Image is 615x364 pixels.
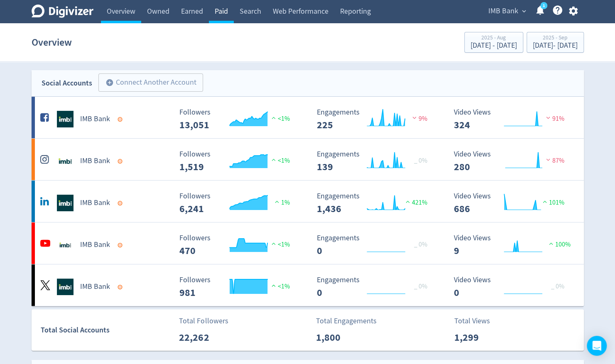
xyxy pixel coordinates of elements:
[541,198,549,205] img: positive-performance.svg
[118,285,125,289] span: Data last synced: 30 Sep 2025, 5:02pm (AEST)
[587,336,607,356] div: Open Intercom Messenger
[541,198,564,207] span: 101%
[527,32,584,53] button: 2025 - Sep[DATE]- [DATE]
[464,32,523,53] button: 2025 - Aug[DATE] - [DATE]
[316,330,364,345] p: 1,800
[80,240,110,250] h5: IMB Bank
[41,324,173,336] div: Total Social Accounts
[547,240,555,247] img: positive-performance.svg
[273,198,281,205] img: positive-performance.svg
[42,77,92,89] div: Social Accounts
[313,276,437,298] svg: Engagements 0
[404,198,412,205] img: positive-performance.svg
[32,97,584,138] a: IMB Bank undefinedIMB Bank Followers --- Followers 13,051 <1% Engagements 225 Engagements 225 9% ...
[533,42,578,49] div: [DATE] - [DATE]
[313,150,437,172] svg: Engagements 139
[414,282,427,291] span: _ 0%
[454,330,502,345] p: 1,299
[118,201,125,205] span: Data last synced: 1 Oct 2025, 12:01am (AEST)
[57,111,74,127] img: IMB Bank undefined
[540,2,547,9] a: 1
[273,198,290,207] span: 1%
[92,75,203,92] a: Connect Another Account
[105,78,114,87] span: add_circle
[414,156,427,165] span: _ 0%
[179,330,227,345] p: 22,262
[175,108,300,130] svg: Followers ---
[270,282,278,288] img: positive-performance.svg
[547,240,571,249] span: 100%
[450,192,574,214] svg: Video Views 686
[270,156,290,165] span: <1%
[270,282,290,291] span: <1%
[175,192,300,214] svg: Followers ---
[80,114,110,124] h5: IMB Bank
[80,198,110,208] h5: IMB Bank
[118,243,125,247] span: Data last synced: 30 Sep 2025, 9:02pm (AEST)
[544,115,552,121] img: negative-performance.svg
[32,264,584,306] a: IMB Bank undefinedIMB Bank Followers --- Followers 981 <1% Engagements 0 Engagements 0 _ 0% Video...
[57,195,74,211] img: IMB Bank undefined
[57,153,74,169] img: IMB Bank undefined
[488,5,518,18] span: IMB Bank
[57,237,74,253] img: IMB Bank undefined
[544,156,552,163] img: negative-performance.svg
[175,150,300,172] svg: Followers ---
[454,315,502,327] p: Total Views
[404,198,427,207] span: 421%
[544,156,564,165] span: 87%
[450,150,574,172] svg: Video Views 280
[270,115,290,123] span: <1%
[179,315,228,327] p: Total Followers
[32,139,584,180] a: IMB Bank undefinedIMB Bank Followers --- Followers 1,519 <1% Engagements 139 Engagements 139 _ 0%...
[313,192,437,214] svg: Engagements 1,436
[313,108,437,130] svg: Engagements 225
[470,42,517,49] div: [DATE] - [DATE]
[551,282,564,291] span: _ 0%
[57,278,74,295] img: IMB Bank undefined
[32,29,72,56] h1: Overview
[80,282,110,292] h5: IMB Bank
[270,115,278,121] img: positive-performance.svg
[32,222,584,264] a: IMB Bank undefinedIMB Bank Followers --- Followers 470 <1% Engagements 0 Engagements 0 _ 0% Video...
[414,240,427,249] span: _ 0%
[313,234,437,256] svg: Engagements 0
[410,115,419,121] img: negative-performance.svg
[175,234,300,256] svg: Followers ---
[80,156,110,166] h5: IMB Bank
[544,115,564,123] span: 91%
[520,7,528,15] span: expand_more
[118,159,125,164] span: Data last synced: 1 Oct 2025, 7:01am (AEST)
[118,117,125,122] span: Data last synced: 1 Oct 2025, 2:02am (AEST)
[270,240,278,247] img: positive-performance.svg
[485,5,528,18] button: IMB Bank
[450,276,574,298] svg: Video Views 0
[270,240,290,249] span: <1%
[410,115,427,123] span: 9%
[470,35,517,42] div: 2025 - Aug
[270,156,278,163] img: positive-performance.svg
[98,73,203,92] button: Connect Another Account
[32,181,584,222] a: IMB Bank undefinedIMB Bank Followers --- Followers 6,241 1% Engagements 1,436 Engagements 1,436 4...
[450,234,574,256] svg: Video Views 9
[542,3,544,9] text: 1
[450,108,574,130] svg: Video Views 324
[533,35,578,42] div: 2025 - Sep
[175,276,300,298] svg: Followers ---
[316,315,377,327] p: Total Engagements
